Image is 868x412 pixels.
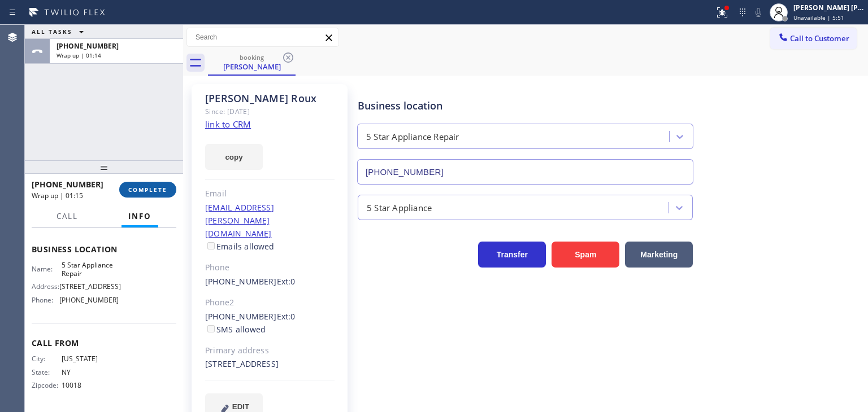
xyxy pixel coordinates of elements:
[32,179,103,190] span: [PHONE_NUMBER]
[205,202,274,239] a: [EMAIL_ADDRESS][PERSON_NAME][DOMAIN_NAME]
[207,325,215,332] input: SMS allowed
[793,14,844,21] span: Unavailable | 5:51
[205,119,251,130] a: link to CRM
[32,244,176,255] span: Business location
[187,28,338,46] input: Search
[59,282,121,291] span: [STREET_ADDRESS]
[205,276,277,287] a: [PHONE_NUMBER]
[32,265,62,273] span: Name:
[205,261,335,274] div: Phone
[367,201,432,214] div: 5 Star Appliance
[205,358,335,371] div: [STREET_ADDRESS]
[232,402,249,411] span: EDIT
[205,187,335,200] div: Email
[119,182,176,198] button: COMPLETE
[32,368,62,376] span: State:
[62,368,118,376] span: NY
[32,354,62,363] span: City:
[205,144,263,170] button: copy
[25,25,95,38] button: ALL TASKS
[205,105,335,118] div: Since: [DATE]
[50,205,85,227] button: Call
[366,130,459,143] div: 5 Star Appliance Repair
[770,28,857,49] button: Call to Customer
[790,33,849,43] span: Call to Customer
[205,92,335,105] div: [PERSON_NAME] Roux
[121,205,158,227] button: Info
[32,282,59,291] span: Address:
[32,381,62,389] span: Zipcode:
[32,296,59,304] span: Phone:
[478,242,546,268] button: Transfer
[205,324,266,335] label: SMS allowed
[277,311,296,322] span: Ext: 0
[552,242,619,268] button: Spam
[207,242,215,249] input: Emails allowed
[205,344,335,357] div: Primary address
[59,296,119,304] span: [PHONE_NUMBER]
[209,53,294,62] div: booking
[62,381,118,389] span: 10018
[209,62,294,72] div: [PERSON_NAME]
[793,3,865,12] div: [PERSON_NAME] [PERSON_NAME]
[57,41,119,51] span: [PHONE_NUMBER]
[357,159,693,185] input: Phone Number
[62,261,118,278] span: 5 Star Appliance Repair
[205,311,277,322] a: [PHONE_NUMBER]
[358,98,693,113] div: Business location
[32,28,72,36] span: ALL TASKS
[750,5,766,20] button: Mute
[205,296,335,309] div: Phone2
[205,241,275,252] label: Emails allowed
[57,211,78,221] span: Call
[128,211,151,221] span: Info
[62,354,118,363] span: [US_STATE]
[209,50,294,74] div: Benoit Roux
[32,191,83,200] span: Wrap up | 01:15
[277,276,296,287] span: Ext: 0
[57,51,101,59] span: Wrap up | 01:14
[32,338,176,348] span: Call From
[625,242,693,268] button: Marketing
[128,186,167,194] span: COMPLETE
